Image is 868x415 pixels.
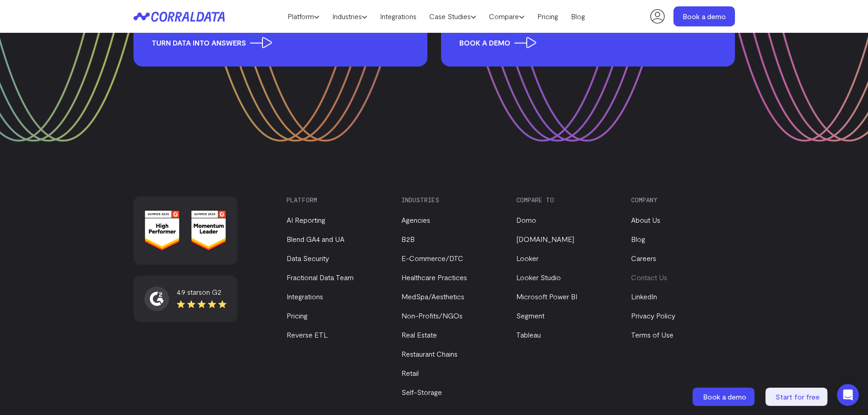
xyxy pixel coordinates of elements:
a: LinkedIn [631,292,657,301]
a: Contact Us [631,273,667,282]
a: Pricing [287,311,308,320]
a: Non-Profits/NGOs [401,311,462,320]
h3: Compare to [516,196,616,204]
a: Privacy Policy [631,311,675,320]
a: Tableau [516,330,541,339]
div: 4.9 stars [177,287,226,297]
a: E-Commerce/DTC [401,254,463,262]
a: Industries [326,10,374,23]
a: Blog [565,10,591,23]
a: Looker [516,254,539,262]
span: Turn data into answers [152,37,272,48]
a: Case Studies [423,10,483,23]
span: Book a demo [459,37,536,48]
h3: Company [631,196,730,204]
a: Self-Storage [401,388,442,396]
a: Book a demo [673,6,735,26]
a: Careers [631,254,656,262]
a: Looker Studio [516,273,561,282]
a: Agencies [401,215,430,224]
span: Book a demo [703,392,746,401]
a: Retail [401,369,419,377]
a: MedSpa/Aesthetics [401,292,464,301]
a: Start for free [765,388,829,406]
a: Platform [281,10,326,23]
a: Real Estate [401,330,437,339]
span: on G2 [202,287,221,296]
h3: Platform [287,196,386,204]
a: Blog [631,235,645,243]
h3: Industries [401,196,501,204]
a: Microsoft Power BI [516,292,577,301]
a: Data Security [287,254,329,262]
a: Pricing [531,10,565,23]
a: Book a demo [693,388,756,406]
a: AI Reporting [287,215,325,224]
span: Start for free [776,392,820,401]
a: Segment [516,311,544,320]
div: Open Intercom Messenger [837,384,859,406]
a: Domo [516,215,536,224]
a: Restaurant Chains [401,349,457,358]
a: Healthcare Practices [401,273,467,282]
a: B2B [401,235,415,243]
a: Reverse ETL [287,330,328,339]
a: Compare [483,10,531,23]
a: Terms of Use [631,330,673,339]
a: Blend GA4 and UA [287,235,344,243]
a: [DOMAIN_NAME] [516,235,574,243]
a: Integrations [374,10,423,23]
a: Integrations [287,292,323,301]
a: About Us [631,215,660,224]
a: 4.9 starson G2 [144,287,226,311]
a: Fractional Data Team [287,273,354,282]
